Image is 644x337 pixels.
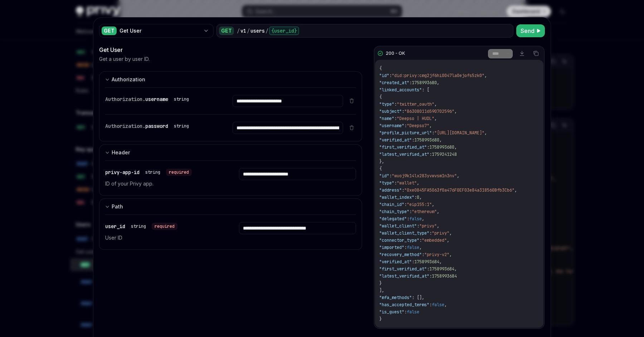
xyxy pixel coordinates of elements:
span: "type" [379,180,394,186]
span: : [394,180,397,186]
span: { [379,94,382,100]
span: , [432,202,434,207]
span: , [434,116,437,121]
span: false [407,309,419,315]
span: "wuoj9k14lx283yvwvsm1n3nv" [392,173,457,179]
span: { [379,166,382,172]
span: "latest_verified_at" [379,151,429,157]
span: "delegated" [379,216,407,222]
span: "eip155:1" [407,202,432,207]
span: , [454,144,457,150]
span: "id" [379,173,389,179]
input: Enter privy-app-id [239,168,356,180]
span: , [454,109,457,114]
span: false [407,245,419,250]
div: Authorization.password [105,122,192,130]
span: "chain_type" [379,209,409,215]
span: : [407,216,409,222]
span: "did:privy:cmg2jf6hi0047la0ejofs5zk0" [392,73,484,78]
div: users [250,27,265,34]
span: "863080116590702596" [404,109,454,114]
span: : [404,245,407,250]
span: 1758993684 [414,259,439,265]
div: Path [112,202,123,211]
span: : [429,302,432,308]
span: "0xe0845FA5063f0a476F0EF03e84a318560Bfb3Cb6" [404,187,514,193]
div: user_id [105,222,177,231]
span: false [432,302,444,308]
span: "created_at" [379,80,409,86]
span: , [437,223,439,229]
span: : [419,237,422,243]
span: "connector_type" [379,237,419,243]
span: "wallet" [397,180,417,186]
p: User ID [105,234,222,242]
span: "twitter_oauth" [397,101,434,107]
span: } [379,280,382,286]
span: , [449,252,452,257]
span: "wallet_client_type" [379,230,429,236]
span: : [429,230,432,236]
span: "Deepso | HUDL" [397,116,434,121]
span: "imported" [379,245,404,250]
span: "is_guest" [379,309,404,315]
span: "latest_verified_at" [379,273,429,279]
span: , [444,302,447,308]
button: Delete item [347,98,356,103]
span: : [], [412,295,424,300]
span: "wallet_client" [379,223,417,229]
span: : [402,187,404,193]
span: : [427,144,429,150]
span: , [419,245,422,250]
span: , [434,101,437,107]
span: Authorization. [105,123,145,129]
span: "privy-v2" [424,252,449,257]
div: required [152,223,177,230]
span: 0 [417,194,419,200]
span: "linked_accounts" [379,87,422,93]
div: / [237,27,240,34]
div: Get User [119,27,200,34]
span: username [145,96,168,102]
span: privy-app-id [105,169,140,175]
span: , [484,73,487,78]
span: Send [521,27,535,35]
span: , [484,130,487,136]
span: , [419,194,422,200]
span: "has_accepted_terms" [379,302,429,308]
span: : [432,130,434,136]
span: 1758993684 [429,266,454,272]
span: "id" [379,73,389,78]
span: "type" [379,101,394,107]
span: : [394,116,397,121]
span: } [379,316,382,322]
span: : [ [422,87,429,93]
span: "subject" [379,109,402,114]
div: privy-app-id [105,168,192,177]
span: false [409,216,422,222]
span: "[URL][DOMAIN_NAME]" [434,130,484,136]
span: : [414,194,417,200]
span: : [409,209,412,215]
div: GET [219,27,234,35]
span: : [404,123,407,129]
span: "privy" [419,223,437,229]
span: "embedded" [422,237,447,243]
span: ], [379,288,384,293]
span: "verified_at" [379,137,412,143]
input: Enter password [233,122,343,134]
span: , [447,237,449,243]
span: 1758993680 [414,137,439,143]
span: "first_verified_at" [379,144,427,150]
span: : [404,309,407,315]
p: ID of your Privy app. [105,179,222,188]
span: : [389,73,392,78]
span: "first_verified_at" [379,266,427,272]
span: , [439,259,442,265]
span: : [404,202,407,207]
span: 1758993680 [412,80,437,86]
div: / [265,27,268,34]
span: , [437,80,439,86]
div: Authorization.username [105,95,192,103]
span: : [389,173,392,179]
